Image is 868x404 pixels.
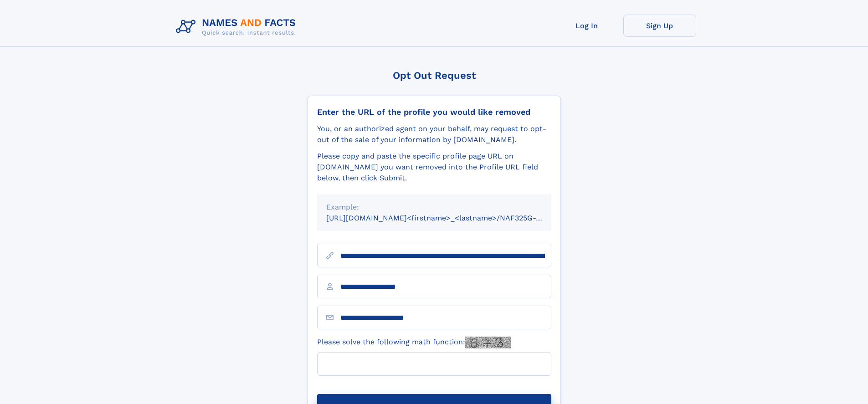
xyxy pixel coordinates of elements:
div: Please copy and paste the specific profile page URL on [DOMAIN_NAME] you want removed into the Pr... [317,151,551,184]
a: Sign Up [623,15,696,37]
a: Log In [550,15,623,37]
div: You, or an authorized agent on your behalf, may request to opt-out of the sale of your informatio... [317,123,551,145]
div: Enter the URL of the profile you would like removed [317,107,551,117]
div: Opt Out Request [308,70,561,81]
small: [URL][DOMAIN_NAME]<firstname>_<lastname>/NAF325G-xxxxxxxx [326,214,569,222]
label: Please solve the following math function: [317,337,511,348]
div: Example: [326,202,542,213]
img: Logo Names and Facts [172,15,303,39]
